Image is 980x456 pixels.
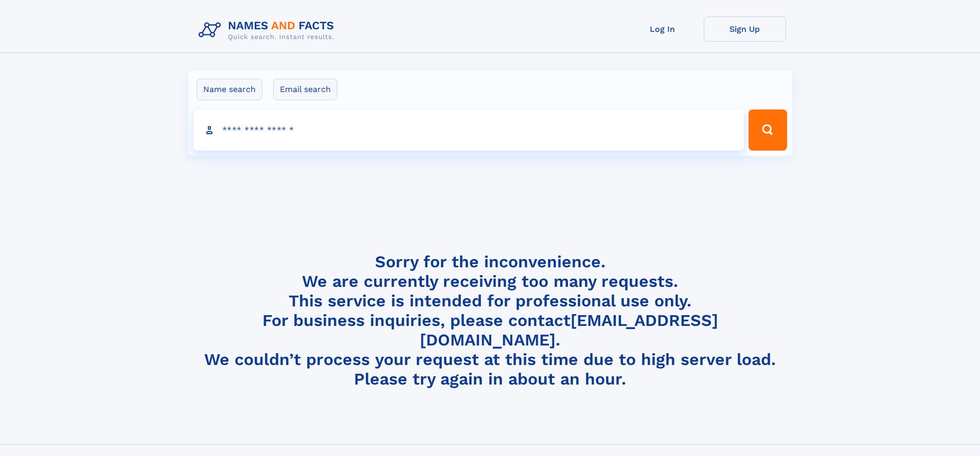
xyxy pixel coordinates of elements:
[194,16,343,44] img: Logo Names and Facts
[197,79,262,100] label: Name search
[704,16,786,42] a: Sign Up
[273,79,337,100] label: Email search
[194,252,786,389] h4: Sorry for the inconvenience. We are currently receiving too many requests. This service is intend...
[420,311,718,350] a: [EMAIL_ADDRESS][DOMAIN_NAME]
[621,16,704,42] a: Log In
[193,110,744,151] input: search input
[749,110,787,151] button: Search Button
